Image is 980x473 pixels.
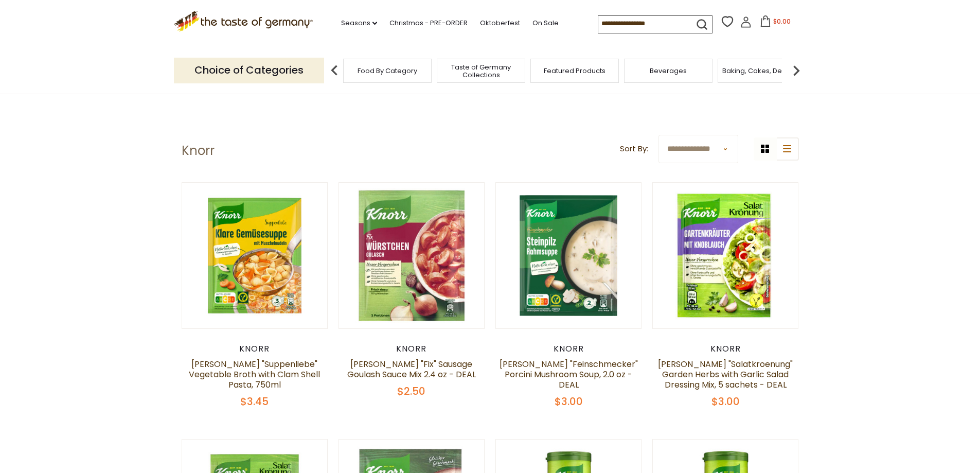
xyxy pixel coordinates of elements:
[174,58,324,83] p: Choice of Categories
[182,344,328,354] div: Knorr
[440,63,522,79] a: Taste of Germany Collections
[182,143,215,159] h1: Knorr
[555,394,583,409] span: $3.00
[480,17,520,29] a: Oktoberfest
[358,67,417,75] a: Food By Category
[652,344,799,354] div: Knorr
[658,358,793,391] a: [PERSON_NAME] "Salatkroenung" Garden Herbs with Garlic Salad Dressing Mix, 5 sachets - DEAL
[339,183,485,328] img: Knorr "Fix" Sausage Goulash Sauce Mix 2.4 oz - DEAL
[324,60,345,81] img: previous arrow
[341,17,377,29] a: Seasons
[347,358,476,380] a: [PERSON_NAME] "Fix" Sausage Goulash Sauce Mix 2.4 oz - DEAL
[397,384,425,398] span: $2.50
[754,15,797,31] button: $0.00
[650,67,687,75] a: Beverages
[722,67,802,75] a: Baking, Cakes, Desserts
[500,358,638,391] a: [PERSON_NAME] "Feinschmecker" Porcini Mushroom Soup, 2.0 oz - DEAL
[496,183,642,328] img: Knorr Feinschmecker Porcini Mushroom Soup
[495,344,642,354] div: Knorr
[773,17,791,26] span: $0.00
[240,394,269,409] span: $3.45
[711,394,740,409] span: $3.00
[620,143,648,155] label: Sort By:
[532,17,559,29] a: On Sale
[389,17,468,29] a: Christmas - PRE-ORDER
[338,344,485,354] div: Knorr
[544,67,605,75] a: Featured Products
[189,358,320,391] a: [PERSON_NAME] "Suppenliebe" Vegetable Broth with Clam Shell Pasta, 750ml
[786,60,807,81] img: next arrow
[182,183,328,328] img: Knorr Klare Gemusesuppe
[653,183,798,328] img: Knorr "Salatkroenung" Garden Herbs with Garlic Salad Dressing Mix, 5 sachets - DEAL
